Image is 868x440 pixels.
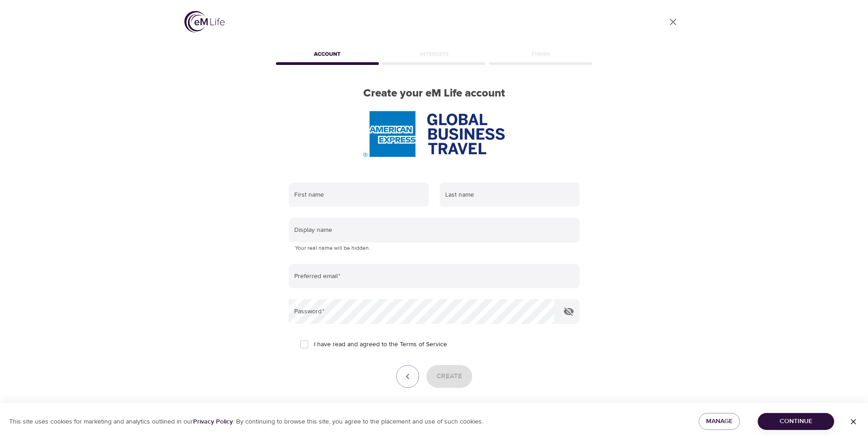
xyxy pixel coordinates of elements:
img: logo [184,11,225,32]
button: Continue [758,413,834,430]
a: close [662,11,684,33]
span: Continue [765,416,827,427]
span: Manage [706,416,733,427]
h2: Create your eM Life account [274,87,594,100]
button: Manage [699,413,740,430]
p: Your real name will be hidden. [295,244,573,253]
a: Privacy Policy [193,418,233,426]
a: Terms of Service [400,340,447,349]
img: AmEx%20GBT%20logo.png [363,111,504,157]
span: I have read and agreed to the [314,340,447,349]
